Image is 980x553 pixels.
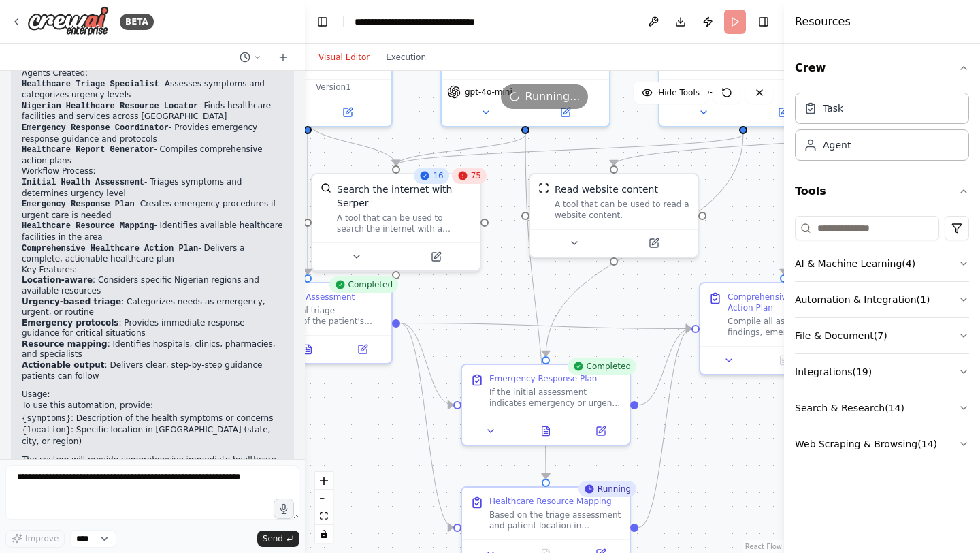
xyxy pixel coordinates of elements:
[5,530,65,548] button: Improve
[489,373,597,384] div: Emergency Response Plan
[25,533,59,544] span: Improve
[471,170,481,181] span: 75
[638,322,691,535] g: Edge from 4c25313d-5700-4aa4-978f-70f5cb31b0b2 to 7cb156e3-f7b3-4421-a7b0-b1ac9deaf309
[120,14,154,30] div: BETA
[728,316,860,338] div: Compile all assessment findings, emergency plans, and resource information into a comprehensive, ...
[315,507,333,525] button: fit view
[795,87,969,172] div: Crew
[795,282,969,317] button: Automation & Integration(1)
[321,183,331,193] img: SerperDevTool
[555,199,689,221] div: A tool that can be used to read a website content.
[223,282,393,364] div: CompletedInitial Health AssessmentPerform initial triage assessment of the patient's reported sym...
[699,282,869,375] div: Comprehensive Healthcare Action PlanCompile all assessment findings, emergency plans, and resourc...
[22,123,169,133] code: Emergency Response Coordinator
[745,104,821,121] button: Open in side panel
[22,221,283,242] li: - Identifies available healthcare facilities in the area
[22,265,283,276] h2: Key Features:
[389,134,750,165] g: Edge from f6844d40-a7ae-4fdf-83be-58a17019118e to 814567d9-6b3b-4a68-9524-327f6cd95ca1
[22,390,283,400] h2: Usage:
[658,10,828,127] div: gpt-4o-mini
[22,360,283,381] li: : Delivers clear, step-by-step guidance patients can follow
[795,172,969,210] button: Tools
[634,82,708,104] button: Hide Tools
[795,354,969,390] button: Integrations(19)
[263,533,283,544] span: Send
[578,481,636,497] div: Running
[823,101,843,115] div: Task
[728,291,860,313] div: Comprehensive Healthcare Action Plan
[22,425,283,447] li: : Specific location in [GEOGRAPHIC_DATA] (state, city, or region)
[310,49,378,65] button: Visual Editor
[22,144,283,166] li: - Compiles comprehensive action plans
[22,80,159,89] code: Healthcare Triage Specialist
[234,49,267,65] button: Switch to previous chat
[22,297,121,306] strong: Urgency-based triage
[754,12,773,31] button: Hide right sidebar
[337,212,472,234] div: A tool that can be used to search the internet with a search_query. Supports different search typ...
[795,49,969,87] button: Crew
[22,145,154,155] code: Healthcare Report Generator
[22,339,108,349] strong: Resource mapping
[22,339,283,360] li: : Identifies hospitals, clinics, pharmacies, and specialists
[745,543,782,550] a: React Flow attribution
[313,12,332,31] button: Hide left sidebar
[316,82,351,93] div: Version 1
[489,509,621,531] div: Based on the triage assessment and patient location in {location}, identify and map available hea...
[489,387,621,409] div: If the initial assessment indicates emergency or urgent care is needed, develop an immediate emer...
[638,322,691,412] g: Edge from e77415a9-b076-4cfe-ab97-088035fad601 to 7cb156e3-f7b3-4421-a7b0-b1ac9deaf309
[22,244,198,253] code: Comprehensive Healthcare Action Plan
[529,173,699,258] div: ScrapeWebsiteToolRead website contentA tool that can be used to read a website content.
[27,6,109,37] img: Logo
[22,166,283,177] h2: Workflow Process:
[22,400,283,411] p: To use this automation, provide:
[22,177,283,199] li: - Triages symptoms and determines urgency level
[22,243,283,265] li: - Delivers a complete, actionable healthcare plan
[279,341,337,358] button: View output
[22,360,105,370] strong: Actionable output
[658,87,700,98] span: Hide Tools
[22,455,283,487] p: The system will provide comprehensive immediate healthcare guidance while always emphasizing the ...
[309,104,386,121] button: Open in side panel
[251,305,383,327] div: Perform initial triage assessment of the patient's reported symptoms: {symptoms}. Analyze the urg...
[795,246,969,281] button: AI & Machine Learning(4)
[397,249,474,265] button: Open in side panel
[577,423,624,439] button: Open in side panel
[315,472,333,490] button: zoom in
[22,414,71,424] code: {symptoms}
[315,525,333,543] button: toggle interactivity
[615,235,692,251] button: Open in side panel
[22,199,283,221] li: - Creates emergency procedures if urgent care is needed
[795,210,969,473] div: Tools
[22,426,71,435] code: {location}
[301,121,403,165] g: Edge from d41d5a5a-2358-4ff2-bd12-efdd778e25b1 to 814567d9-6b3b-4a68-9524-327f6cd95ca1
[795,318,969,353] button: File & Document(7)
[777,121,968,274] g: Edge from d87c7cfb-7c5e-439c-82a3-8af32244499b to 7cb156e3-f7b3-4421-a7b0-b1ac9deaf309
[272,49,294,65] button: Start a new chat
[400,317,453,412] g: Edge from e199e5e8-7e4c-43e3-8125-4603e5cc4c82 to e77415a9-b076-4cfe-ab97-088035fad601
[555,183,658,196] div: Read website content
[489,496,612,507] div: Healthcare Resource Mapping
[337,183,472,210] div: Search the internet with Serper
[22,101,283,123] li: - Finds healthcare facilities and services across [GEOGRAPHIC_DATA]
[257,531,299,547] button: Send
[519,134,553,479] g: Edge from 7c19db03-3160-4b18-91b8-a3dd2ee924b8 to 4c25313d-5700-4aa4-978f-70f5cb31b0b2
[755,352,813,368] button: No output available
[378,49,434,65] button: Execution
[301,121,314,274] g: Edge from d41d5a5a-2358-4ff2-bd12-efdd778e25b1 to e199e5e8-7e4c-43e3-8125-4603e5cc4c82
[795,14,851,30] h4: Resources
[823,138,851,152] div: Agent
[22,68,283,79] h2: Agents Created:
[433,170,443,181] span: 16
[22,221,154,231] code: Healthcare Resource Mapping
[22,275,93,285] strong: Location-aware
[22,79,283,101] li: - Assesses symptoms and categorizes urgency levels
[795,390,969,426] button: Search & Research(14)
[527,104,604,121] button: Open in side panel
[355,15,508,29] nav: breadcrumb
[22,123,283,144] li: - Provides emergency response guidance and protocols
[400,317,453,535] g: Edge from e199e5e8-7e4c-43e3-8125-4603e5cc4c82 to 4c25313d-5700-4aa4-978f-70f5cb31b0b2
[339,341,386,358] button: Open in side panel
[22,275,283,296] li: : Considers specific Nigerian regions and available resources
[525,89,581,105] span: Running...
[517,423,575,439] button: View output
